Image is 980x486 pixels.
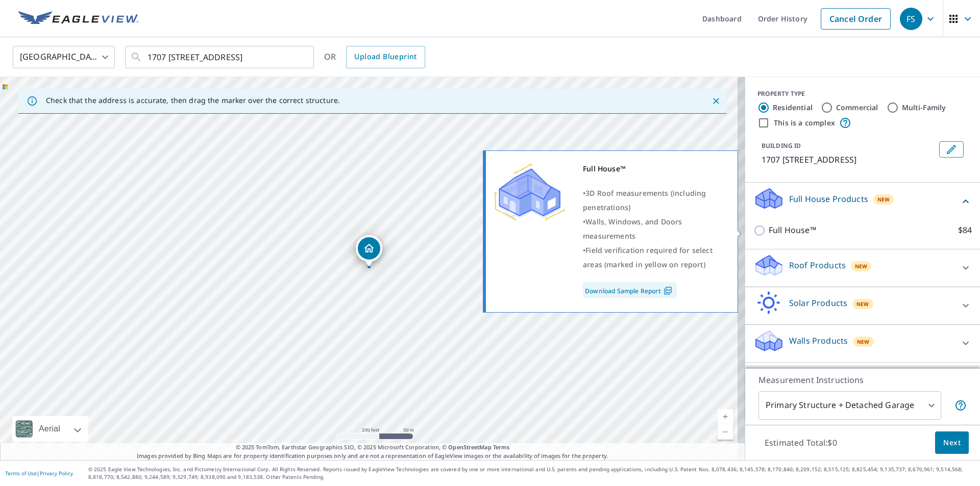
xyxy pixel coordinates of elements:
[36,416,63,442] div: Aerial
[583,162,725,176] div: Full House™
[836,103,878,113] label: Commercial
[958,224,972,237] p: $84
[5,470,37,477] a: Terms of Use
[661,286,675,295] img: Pdf Icon
[758,391,941,420] div: Primary Structure + Detached Garage
[753,187,972,216] div: Full House ProductsNew
[855,262,868,270] span: New
[943,437,961,449] span: Next
[236,443,510,452] span: © 2025 TomTom, Earthstar Geographics SIO, © 2025 Microsoft Corporation, ©
[753,291,972,320] div: Solar ProductsNew
[789,335,848,347] p: Walls Products
[493,443,510,451] a: Terms
[583,282,677,298] a: Download Sample Report
[148,43,293,71] input: Search by address or latitude-longitude
[762,141,801,150] p: BUILDING ID
[356,235,382,267] div: Dropped pin, building 1, Residential property, 1707 50 ST SE CALGARY AB T2A1S7
[583,215,725,243] div: •
[762,154,935,166] p: 1707 [STREET_ADDRESS]
[774,118,835,128] label: This is a complex
[354,50,416,63] span: Upload Blueprint
[583,245,713,269] span: Field verification required for select areas (marked in yellow on report)
[954,399,967,412] span: Your report will include the primary structure and a detached garage if one exists.
[789,259,846,271] p: Roof Products
[773,103,813,113] label: Residential
[939,141,964,158] button: Edit building 1
[757,89,968,98] div: PROPERTY TYPE
[18,11,139,27] img: EV Logo
[789,297,847,309] p: Solar Products
[769,224,816,237] p: Full House™
[494,162,565,223] img: Premium
[12,416,88,442] div: Aerial
[583,188,706,212] span: 3D Roof measurements (including penetrations)
[758,374,967,386] p: Measurement Instructions
[718,424,733,440] a: Current Level 17, Zoom Out
[448,443,491,451] a: OpenStreetMap
[346,46,425,68] a: Upload Blueprint
[583,186,725,215] div: •
[756,431,845,454] p: Estimated Total: $0
[46,96,340,105] p: Check that the address is accurate, then drag the marker over the correct structure.
[902,103,946,113] label: Multi-Family
[709,94,723,108] button: Close
[857,338,870,346] span: New
[877,195,890,203] span: New
[935,431,969,454] button: Next
[324,46,425,68] div: OR
[753,329,972,358] div: Walls ProductsNew
[718,409,733,424] a: Current Level 17, Zoom In
[753,253,972,283] div: Roof ProductsNew
[40,470,73,477] a: Privacy Policy
[88,466,975,481] p: © 2025 Eagle View Technologies, Inc. and Pictometry International Corp. All Rights Reserved. Repo...
[13,43,115,71] div: [GEOGRAPHIC_DATA]
[5,470,73,476] p: |
[856,300,869,308] span: New
[821,8,891,30] a: Cancel Order
[583,243,725,272] div: •
[789,193,868,205] p: Full House Products
[583,217,682,241] span: Walls, Windows, and Doors measurements
[900,8,922,30] div: FS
